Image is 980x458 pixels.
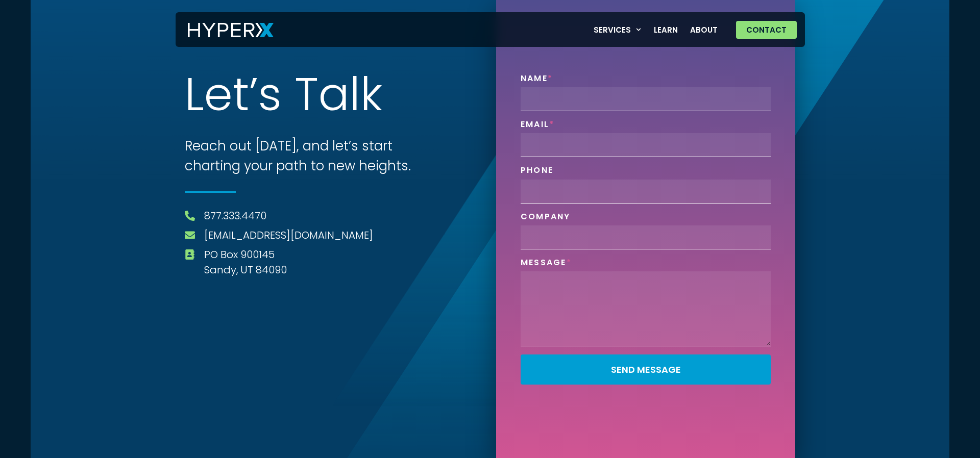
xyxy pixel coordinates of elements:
label: Company [521,212,571,225]
a: About [684,19,724,40]
label: Phone [521,165,553,179]
span: Contact [746,26,787,34]
span: T [295,73,318,122]
span: e [204,73,233,123]
form: Contact Form [521,73,771,393]
a: [EMAIL_ADDRESS][DOMAIN_NAME] [204,227,373,243]
span: ’ [249,73,258,117]
label: Name [521,73,553,87]
span: PO Box 900145 Sandy, UT 84090 [202,247,287,277]
a: Learn [648,19,684,40]
span: Send Message [611,365,681,374]
label: Message [521,258,572,271]
button: Send Message [521,354,771,385]
a: Contact [736,21,797,39]
span: L [185,73,204,120]
img: HyperX Logo [188,23,274,38]
span: s [258,73,282,122]
span: k [360,73,382,121]
span: t [233,73,249,120]
a: 877.333.4470 [204,208,266,223]
label: Email [521,119,554,133]
nav: Menu [587,19,724,40]
span: l [350,73,360,118]
a: Services [587,19,648,40]
input: Only numbers and phone characters (#, -, *, etc) are accepted. [521,180,771,203]
span: a [318,73,350,124]
h3: Reach out [DATE], and let’s start charting your path to new heights. [185,136,435,176]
